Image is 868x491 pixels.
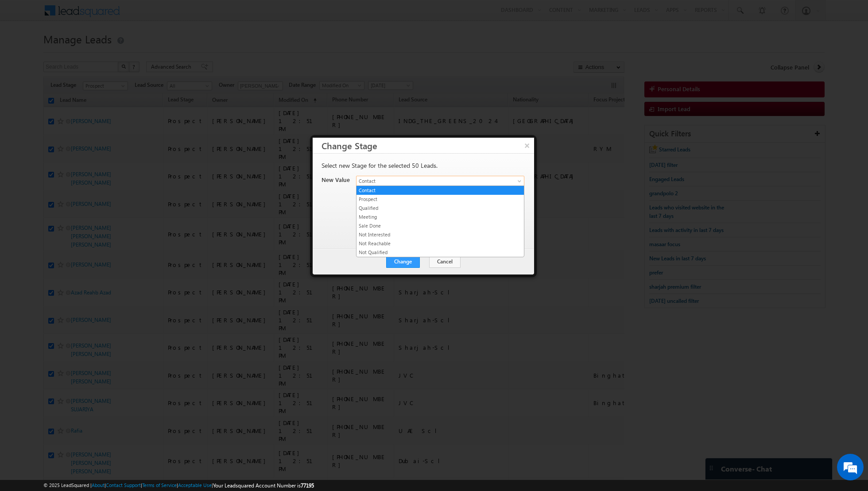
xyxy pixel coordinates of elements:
[92,482,105,488] a: About
[178,482,212,488] a: Acceptable Use
[43,481,314,490] span: © 2025 LeadSquared | | | | |
[106,482,141,488] a: Contact Support
[322,176,351,188] div: New Value
[356,222,524,230] a: Sale Done
[386,255,420,268] button: Change
[520,138,534,153] button: ×
[356,204,524,212] a: Qualified
[356,186,524,257] ul: Contact
[322,138,534,153] h3: Change Stage
[356,248,524,256] a: Not Qualified
[429,255,461,268] button: Cancel
[356,186,524,194] a: Contact
[356,240,524,247] a: Not Reachable
[356,213,524,221] a: Meeting
[356,195,524,203] a: Prospect
[301,482,314,489] span: 77195
[322,162,523,170] p: Select new Stage for the selected 50 Leads.
[142,482,177,488] a: Terms of Service
[213,482,314,489] span: Your Leadsquared Account Number is
[356,176,524,186] a: Contact
[356,231,524,239] a: Not Interested
[356,177,503,185] span: Contact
